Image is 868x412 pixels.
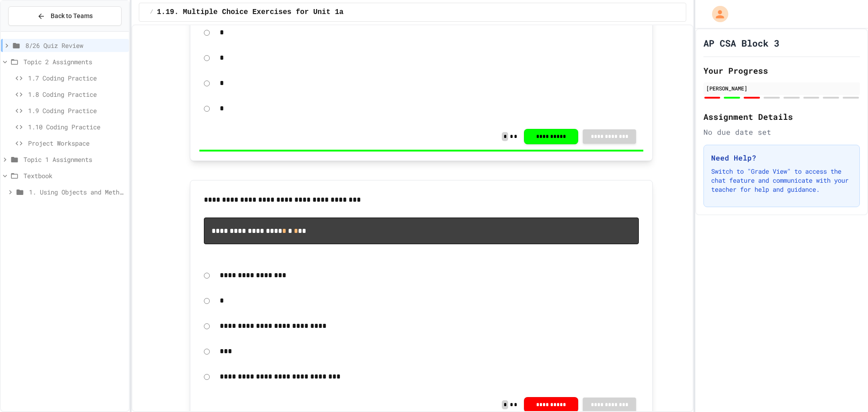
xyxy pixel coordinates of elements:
[150,9,153,16] span: /
[24,155,125,164] span: Topic 1 Assignments
[706,84,857,92] div: [PERSON_NAME]
[28,106,125,115] span: 1.9 Coding Practice
[703,37,779,49] h1: AP CSA Block 3
[703,4,731,24] div: My Account
[28,122,125,132] span: 1.10 Coding Practice
[711,167,852,194] p: Switch to "Grade View" to access the chat feature and communicate with your teacher for help and ...
[28,73,125,83] span: 1.7 Coding Practice
[28,138,125,148] span: Project Workspace
[24,57,125,66] span: Topic 2 Assignments
[711,152,852,163] h3: Need Help?
[703,110,860,123] h2: Assignment Details
[29,187,125,197] span: 1. Using Objects and Methods
[25,41,125,50] span: 8/26 Quiz Review
[703,127,860,137] div: No due date set
[28,90,125,99] span: 1.8 Coding Practice
[157,7,387,18] span: 1.19. Multiple Choice Exercises for Unit 1a (1.1-1.6)
[24,171,125,180] span: Textbook
[703,64,860,77] h2: Your Progress
[51,11,93,21] span: Back to Teams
